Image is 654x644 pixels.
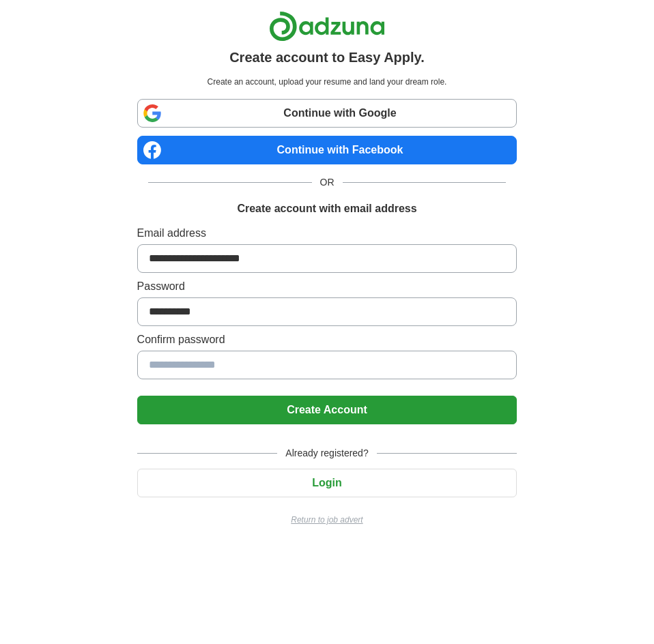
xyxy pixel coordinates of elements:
[137,514,517,526] a: Return to job advert
[269,11,385,42] img: Adzuna logo
[137,99,517,128] a: Continue with Google
[137,225,517,241] label: Email address
[229,47,425,68] h1: Create account to Easy Apply.
[237,201,416,217] h1: Create account with email address
[312,175,343,190] span: OR
[137,396,517,424] button: Create Account
[140,76,515,88] p: Create an account, upload your resume and land your dream role.
[137,332,517,348] label: Confirm password
[277,446,376,460] span: Already registered?
[137,136,517,164] a: Continue with Facebook
[137,469,517,497] button: Login
[137,278,517,295] label: Password
[137,477,517,488] a: Login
